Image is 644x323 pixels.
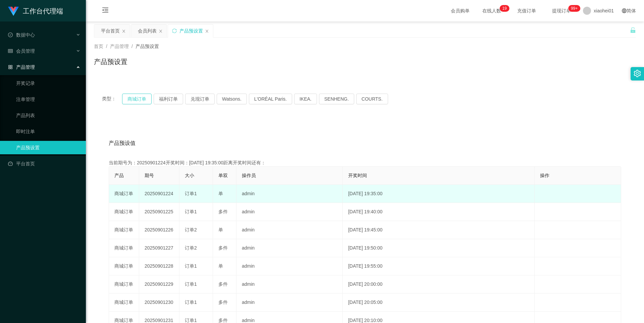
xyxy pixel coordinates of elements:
[179,24,203,37] div: 产品预设置
[185,209,197,214] span: 订单1
[109,275,139,293] td: 商城订单
[139,239,179,257] td: 20250901227
[139,221,179,239] td: 20250901226
[145,173,154,178] span: 期号
[106,44,107,49] span: /
[514,8,539,13] span: 充值订单
[540,173,549,178] span: 操作
[634,70,641,77] i: 图标: setting
[249,94,292,104] button: L'ORÉAL Paris.
[109,293,139,312] td: 商城订单
[502,5,504,12] p: 1
[236,185,343,203] td: admin
[549,8,574,13] span: 提现订单
[8,32,35,38] span: 数据中心
[622,8,627,13] i: 图标: global
[185,94,215,104] button: 兑现订单
[185,227,197,232] span: 订单2
[343,203,535,221] td: [DATE] 19:40:00
[218,263,223,269] span: 单
[343,293,535,312] td: [DATE] 20:05:00
[109,185,139,203] td: 商城订单
[236,221,343,239] td: admin
[185,300,197,305] span: 订单1
[343,257,535,275] td: [DATE] 19:55:00
[343,221,535,239] td: [DATE] 19:45:00
[236,293,343,312] td: admin
[139,257,179,275] td: 20250901228
[110,44,129,49] span: 产品管理
[139,293,179,312] td: 20250901230
[16,125,80,138] a: 即时注单
[218,245,228,251] span: 多件
[185,263,197,269] span: 订单1
[218,173,228,178] span: 单双
[94,44,103,49] span: 首页
[139,185,179,203] td: 20250901224
[185,191,197,196] span: 订单1
[109,203,139,221] td: 商城订单
[236,239,343,257] td: admin
[185,281,197,287] span: 订单1
[122,94,152,104] button: 商城订单
[138,24,157,37] div: 会员列表
[8,7,19,16] img: logo.9652507e.png
[568,5,580,12] sup: 1046
[185,173,194,178] span: 大小
[101,24,120,37] div: 平台首页
[109,257,139,275] td: 商城订单
[218,209,228,214] span: 多件
[218,227,223,232] span: 单
[236,257,343,275] td: admin
[16,141,80,154] a: 产品预设置
[499,5,509,12] sup: 19
[8,65,13,69] i: 图标: appstore-o
[236,203,343,221] td: admin
[109,221,139,239] td: 商城订单
[139,275,179,293] td: 20250901229
[109,139,136,147] span: 产品预设值
[218,191,223,196] span: 单
[172,29,177,33] i: 图标: sync
[479,8,504,13] span: 在线人数
[109,159,621,166] div: 当前期号为：20250901224开奖时间：[DATE] 19:35:00距离开奖时间还有：
[109,239,139,257] td: 商城订单
[218,300,228,305] span: 多件
[8,64,35,70] span: 产品管理
[114,173,124,178] span: 产品
[242,173,256,178] span: 操作员
[218,281,228,287] span: 多件
[23,0,63,22] h1: 工作台代理端
[16,93,80,106] a: 注单管理
[205,29,209,33] i: 图标: close
[294,94,317,104] button: IKEA.
[319,94,354,104] button: SENHENG.
[8,49,13,53] i: 图标: table
[94,57,127,67] h1: 产品预设置
[139,203,179,221] td: 20250901225
[356,94,388,104] button: COURTS.
[217,94,247,104] button: Watsons.
[630,27,636,33] i: 图标: unlock
[8,33,13,37] i: 图标: check-circle-o
[343,185,535,203] td: [DATE] 19:35:00
[16,76,80,90] a: 开奖记录
[185,318,197,323] span: 订单1
[343,275,535,293] td: [DATE] 20:00:00
[136,44,159,49] span: 产品预设置
[16,109,80,122] a: 产品列表
[8,157,80,170] a: 图标: dashboard平台首页
[185,245,197,251] span: 订单2
[348,173,367,178] span: 开奖时间
[102,94,122,104] span: 类型：
[343,239,535,257] td: [DATE] 19:50:00
[8,48,35,54] span: 会员管理
[236,275,343,293] td: admin
[131,44,133,49] span: /
[504,5,507,12] p: 9
[94,0,117,22] i: 图标: menu-fold
[159,29,163,33] i: 图标: close
[8,8,63,13] a: 工作台代理端
[218,318,228,323] span: 多件
[154,94,183,104] button: 福利订单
